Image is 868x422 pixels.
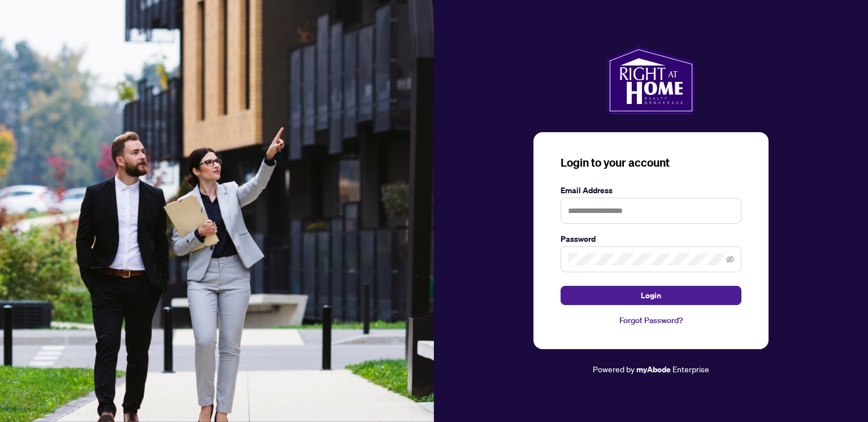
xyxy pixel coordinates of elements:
span: Powered by [593,364,635,374]
span: eye-invisible [726,255,734,263]
span: Login [641,286,661,304]
label: Password [561,233,741,245]
h3: Login to your account [561,155,741,171]
label: Email Address [561,184,741,197]
a: Forgot Password? [561,314,741,327]
span: Enterprise [672,364,709,374]
a: myAbode [636,363,671,376]
button: Login [561,286,741,305]
img: ma-logo [607,46,695,114]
